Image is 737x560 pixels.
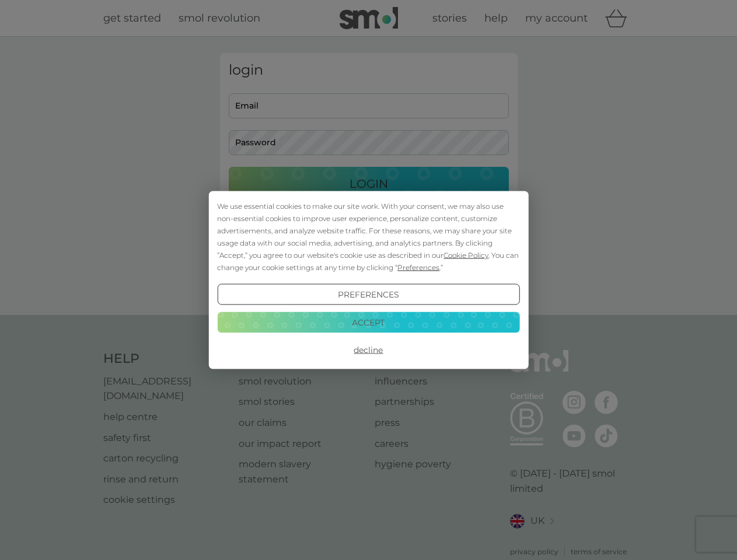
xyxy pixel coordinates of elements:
[217,339,519,360] button: Decline
[217,200,519,274] div: We use essential cookies to make our site work. With your consent, we may also use non-essential ...
[208,191,528,369] div: Cookie Consent Prompt
[397,263,439,272] span: Preferences
[217,311,519,332] button: Accept
[443,251,488,260] span: Cookie Policy
[217,284,519,305] button: Preferences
